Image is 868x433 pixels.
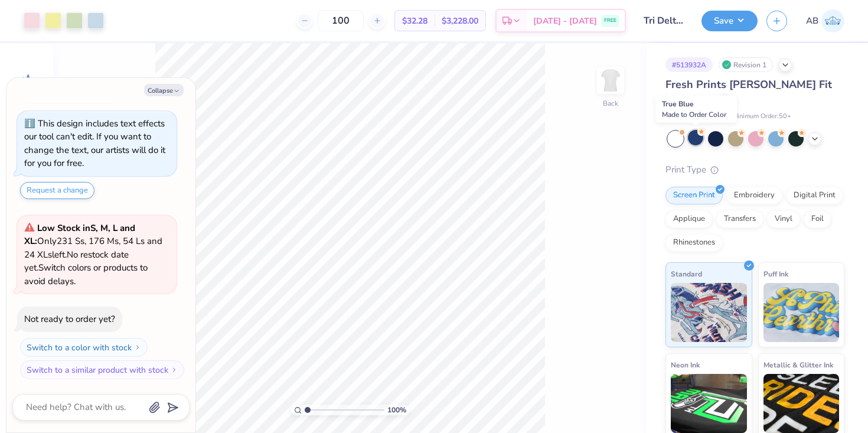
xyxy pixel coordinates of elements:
[701,11,758,31] button: Save
[671,374,747,433] img: Neon Ink
[655,96,737,123] div: True Blue
[671,268,702,280] span: Standard
[763,268,788,280] span: Puff Ink
[533,15,597,27] span: [DATE] - [DATE]
[732,112,791,122] span: Minimum Order: 50 +
[20,338,148,357] button: Switch to a color with stock
[20,182,94,199] button: Request a change
[763,374,840,433] img: Metallic & Glitter Ink
[719,57,773,72] div: Revision 1
[665,57,713,72] div: # 513932A
[635,9,693,32] input: Untitled Design
[665,163,844,177] div: Print Type
[671,283,747,342] img: Standard
[442,15,478,27] span: $3,228.00
[144,84,184,96] button: Collapse
[716,210,763,228] div: Transfers
[786,187,843,204] div: Digital Print
[821,9,844,32] img: Amelie Bullen
[24,222,135,248] strong: Low Stock in S, M, L and XL :
[763,283,840,342] img: Puff Ink
[603,98,618,109] div: Back
[726,187,782,204] div: Embroidery
[402,15,428,27] span: $32.28
[662,110,726,119] span: Made to Order Color
[318,10,364,31] input: – –
[806,14,818,28] span: AB
[763,359,833,371] span: Metallic & Glitter Ink
[604,17,616,25] span: FREE
[24,222,162,287] span: Only 231 Ss, 176 Ms, 54 Ls and 24 XLs left. Switch colors or products to avoid delays.
[134,344,141,351] img: Switch to a color with stock
[20,360,184,379] button: Switch to a similar product with stock
[171,366,178,373] img: Switch to a similar product with stock
[24,313,115,325] div: Not ready to order yet?
[24,249,129,274] span: No restock date yet.
[665,210,713,228] div: Applique
[387,405,406,415] span: 100 %
[806,9,844,32] a: AB
[665,234,723,252] div: Rhinestones
[665,77,832,108] span: Fresh Prints [PERSON_NAME] Fit Y2K Shirt
[24,118,165,170] div: This design includes text effects our tool can't edit. If you want to change the text, our artist...
[671,359,700,371] span: Neon Ink
[804,210,831,228] div: Foil
[665,187,723,204] div: Screen Print
[599,69,622,92] img: Back
[767,210,800,228] div: Vinyl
